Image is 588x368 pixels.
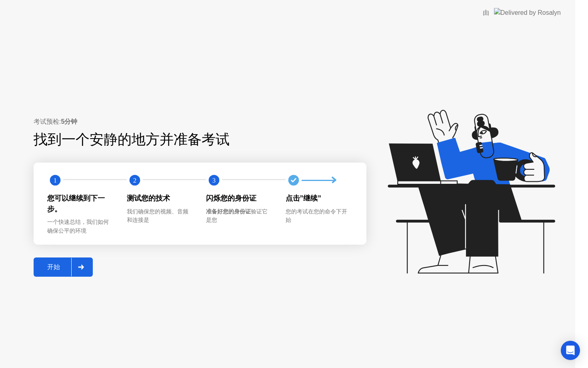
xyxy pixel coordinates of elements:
[286,207,352,225] div: 您的考试在您的命令下开始
[61,118,77,125] b: 5分钟
[36,263,71,271] div: 开始
[34,117,366,127] div: 考试预检:
[212,177,216,184] text: 3
[127,207,194,225] div: 我们确保您的视频、音频和连接是
[206,207,273,225] div: 验证它是您
[483,8,489,18] div: 由
[133,177,136,184] text: 2
[47,193,114,214] div: 您可以继续到下一步。
[206,208,251,215] b: 准备好您的身份证
[286,193,352,203] div: 点击”继续”
[47,218,114,235] div: 一个快速总结，我们如何确保公平的环境
[494,8,561,17] img: Delivered by Rosalyn
[34,129,316,150] div: 找到一个安静的地方并准备考试
[206,193,273,203] div: 闪烁您的身份证
[34,257,93,277] button: 开始
[54,177,57,184] text: 1
[561,341,580,360] div: Open Intercom Messenger
[127,193,194,203] div: 测试您的技术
